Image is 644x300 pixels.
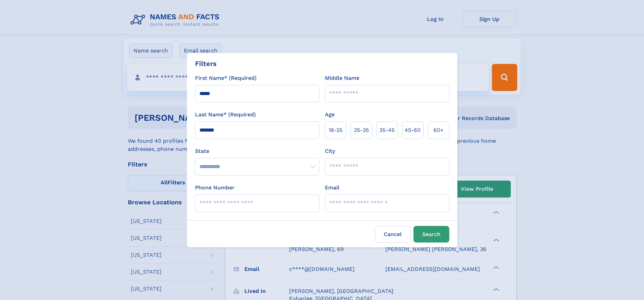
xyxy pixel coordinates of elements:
div: Filters [195,59,217,69]
span: 18‑25 [329,126,342,134]
span: 25‑35 [354,126,369,134]
label: City [325,147,335,155]
button: Search [413,226,449,243]
label: Middle Name [325,74,359,82]
label: Email [325,184,339,192]
span: 35‑45 [379,126,395,134]
label: State [195,147,319,155]
label: Cancel [375,226,411,243]
label: First Name* (Required) [195,74,257,82]
label: Last Name* (Required) [195,111,256,119]
label: Age [325,111,335,119]
label: Phone Number [195,184,235,192]
span: 45‑60 [405,126,421,134]
span: 60+ [433,126,444,134]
